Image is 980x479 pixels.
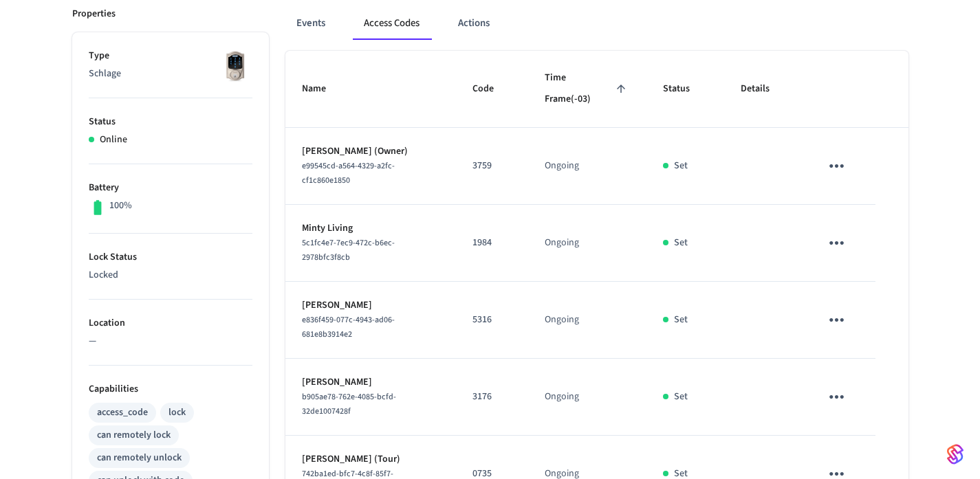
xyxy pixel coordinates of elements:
span: Code [472,78,512,100]
button: Events [285,7,336,40]
p: Status [89,115,252,129]
td: Ongoing [528,128,646,205]
div: lock [168,405,186,420]
td: Ongoing [528,359,646,436]
span: Status [663,78,708,100]
div: ant example [285,7,908,40]
div: access_code [97,405,148,420]
p: [PERSON_NAME] [302,298,439,313]
p: Capabilities [89,382,252,397]
p: 100% [109,199,132,213]
p: Set [674,313,688,327]
button: Access Codes [353,7,431,40]
p: 3759 [472,159,512,173]
span: 5c1fc4e7-7ec9-472c-b6ec-2978bfc3f8cb [302,237,395,263]
p: [PERSON_NAME] (Tour) [302,452,439,467]
img: SeamLogoGradient.69752ec5.svg [947,443,963,465]
p: Online [100,133,127,147]
p: Properties [72,7,116,21]
p: [PERSON_NAME] (Owner) [302,144,439,159]
p: [PERSON_NAME] [302,375,439,390]
span: b905ae78-762e-4085-bcfd-32de1007428f [302,391,396,417]
span: Details [741,78,787,100]
span: Time Frame(-03) [545,67,630,111]
p: 1984 [472,236,512,250]
div: can remotely unlock [97,451,182,465]
span: e99545cd-a564-4329-a2fc-cf1c860e1850 [302,160,395,186]
p: Schlage [89,67,252,81]
p: Set [674,236,688,250]
p: Set [674,159,688,173]
p: Location [89,316,252,331]
p: Battery [89,181,252,195]
td: Ongoing [528,205,646,282]
p: Type [89,49,252,63]
p: 5316 [472,313,512,327]
p: Locked [89,268,252,282]
p: — [89,334,252,348]
p: Set [674,390,688,404]
span: Name [302,78,344,100]
td: Ongoing [528,282,646,359]
p: 3176 [472,390,512,404]
img: Schlage Sense Smart Deadbolt with Camelot Trim, Front [218,49,252,83]
p: Minty Living [302,221,439,236]
span: e836f459-077c-4943-ad06-681e8b3914e2 [302,314,395,340]
p: Lock Status [89,250,252,265]
button: Actions [447,7,501,40]
div: can remotely lock [97,428,171,443]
